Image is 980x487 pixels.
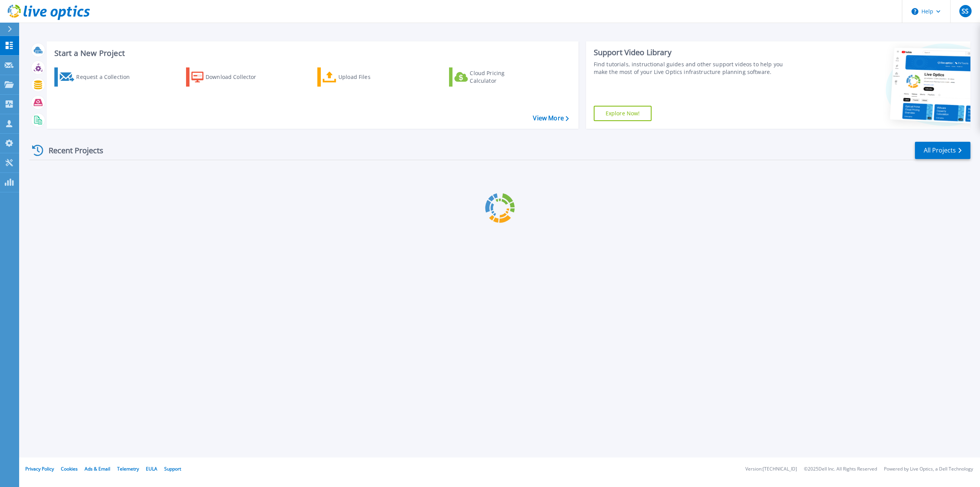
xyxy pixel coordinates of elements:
div: Request a Collection [76,69,137,85]
h3: Start a New Project [54,49,568,57]
div: Cloud Pricing Calculator [470,69,531,85]
div: Upload Files [338,69,400,85]
a: EULA [146,466,157,472]
a: View More [533,115,568,122]
div: Download Collector [206,69,267,85]
a: Cookies [61,466,78,472]
a: Cloud Pricing Calculator [449,67,534,87]
a: Support [164,466,181,472]
div: Support Video Library [594,48,792,57]
a: Privacy Policy [25,466,54,472]
li: Version: [TECHNICAL_ID] [745,467,797,472]
a: Explore Now! [594,106,652,121]
li: © 2025 Dell Inc. All Rights Reserved [804,467,877,472]
a: All Projects [915,142,970,159]
a: Telemetry [117,466,139,472]
li: Powered by Live Optics, a Dell Technology [884,467,973,472]
a: Upload Files [317,67,403,87]
div: Recent Projects [29,141,114,160]
span: SS [962,8,969,14]
a: Download Collector [186,67,271,87]
a: Ads & Email [85,466,110,472]
a: Request a Collection [54,67,140,87]
div: Find tutorials, instructional guides and other support videos to help you make the most of your L... [594,61,792,76]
